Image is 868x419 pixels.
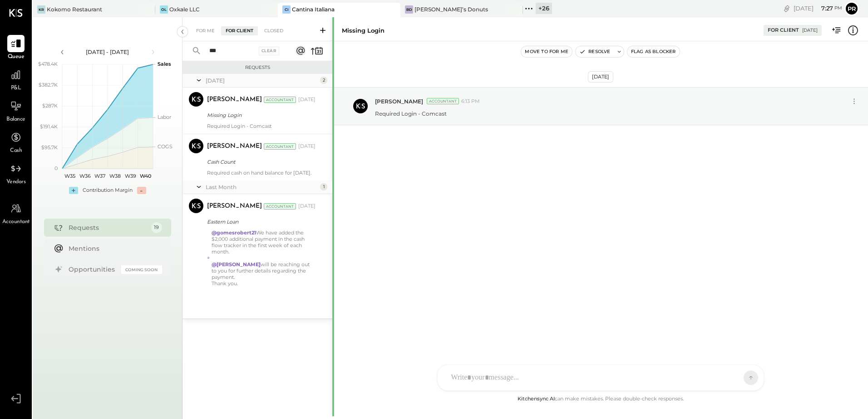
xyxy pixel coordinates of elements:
text: $478.4K [38,61,58,67]
div: Accountant [264,203,296,209]
span: Accountant [2,218,30,226]
a: Balance [0,97,31,124]
div: KR [37,5,45,14]
a: Accountant [0,200,31,226]
button: Flag as Blocker [627,46,680,57]
a: Vendors [0,160,31,186]
div: + [69,187,78,194]
div: Accountant [427,98,459,104]
text: W40 [139,173,151,179]
p: Required Login - Comcast [375,110,447,117]
div: For Client [768,27,799,34]
div: Coming Soon [121,265,162,274]
div: For Me [192,26,219,35]
div: Cantina Italiana [292,5,335,13]
strong: @gomesrobert21 [212,229,256,236]
text: $287K [42,102,58,109]
div: 19 [151,222,162,233]
text: $382.7K [39,82,58,88]
div: Closed [260,26,288,35]
div: Requests [69,223,147,232]
span: Queue [8,53,25,61]
div: [DATE] [794,4,842,13]
div: [DATE] [298,143,316,150]
div: Contribution Margin [83,187,133,194]
text: W37 [94,173,105,179]
div: We have added the $2,000 additional payment in the cash flow tracker in the first week of each mo... [212,229,316,287]
div: [DATE] [298,96,316,103]
div: Eastern Loan [207,217,313,226]
div: [PERSON_NAME]’s Donuts [414,5,488,13]
div: + 26 [536,3,552,14]
div: Accountant [264,143,296,150]
div: [DATE] - [DATE] [69,48,146,56]
button: Pr [844,1,859,16]
div: For Client [221,26,258,35]
text: W38 [109,173,121,179]
div: Last Month [206,183,318,191]
div: copy link [782,4,791,13]
text: W39 [124,173,136,179]
div: OL [160,5,168,14]
div: 2 [320,77,327,84]
a: Cash [0,129,31,155]
a: Queue [0,35,31,61]
div: 1 [320,183,327,190]
div: Opportunities [69,265,117,274]
text: $95.7K [41,144,58,151]
text: W36 [79,173,90,179]
div: Missing Login [342,26,385,35]
div: [PERSON_NAME] [207,95,262,104]
div: Clear [259,47,280,55]
span: Balance [6,116,25,124]
text: 0 [54,165,58,171]
span: Vendors [6,178,26,186]
div: Kokomo Restaurant [47,5,102,13]
div: [PERSON_NAME] [207,142,262,151]
a: P&L [0,66,31,93]
div: Missing Login [207,111,313,120]
div: [DATE] [298,203,316,210]
text: W35 [64,173,75,179]
div: - [137,187,146,194]
div: [DATE] [588,71,613,83]
div: Required Login - Comcast [207,123,316,129]
text: Sales [158,61,171,67]
div: Requests [187,64,328,71]
div: [DATE] [802,27,818,34]
div: Required cash on hand balance for [DATE]. [207,170,316,176]
div: Thank you. [212,280,316,287]
div: Accountant [264,97,296,103]
button: Move to for me [521,46,572,57]
text: COGS [158,143,173,150]
span: [PERSON_NAME] [375,97,423,105]
div: CI [282,5,291,14]
text: $191.4K [40,123,58,130]
strong: @[PERSON_NAME] [212,261,261,268]
span: Cash [10,147,22,155]
div: Oxkale LLC [169,5,200,13]
div: BD [405,5,413,14]
span: P&L [11,84,21,93]
div: [DATE] [206,77,318,84]
span: 6:13 PM [461,98,480,105]
div: will be reaching out to you for further details regarding the payment. [212,261,316,280]
text: Labor [158,114,171,120]
button: Resolve [576,46,614,57]
div: [PERSON_NAME] [207,202,262,211]
div: Mentions [69,244,158,253]
div: Cash Count [207,157,313,166]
